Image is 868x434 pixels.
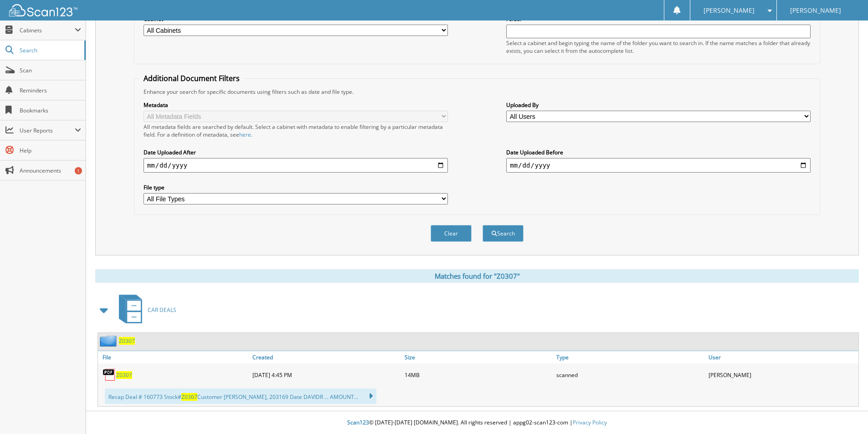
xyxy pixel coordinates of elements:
div: Matches found for "Z0307" [95,269,859,283]
div: 14MB [402,366,555,384]
a: Size [402,351,555,363]
div: 1 [75,167,82,174]
div: All metadata fields are searched by default. Select a cabinet with metadata to enable filtering b... [144,123,448,138]
span: Help [20,147,81,154]
label: Uploaded By [506,101,811,109]
a: File [98,351,250,363]
span: Announcements [20,167,81,174]
span: User Reports [20,127,75,134]
div: Enhance your search for specific documents using filters such as date and file type. [139,88,815,96]
span: Scan123 [347,419,369,426]
legend: Additional Document Filters [139,73,244,83]
button: Search [483,225,524,242]
div: © [DATE]-[DATE] [DOMAIN_NAME]. All rights reserved | appg02-scan123-com | [86,412,868,434]
div: scanned [554,366,706,384]
a: here [239,131,251,138]
a: User [706,351,858,363]
span: [PERSON_NAME] [790,8,841,13]
a: Privacy Policy [573,419,607,426]
label: File type [144,184,448,191]
input: start [144,158,448,173]
button: Clear [431,225,472,242]
div: Recap Deal # 160773 Stock# Customer [PERSON_NAME], 203169 Date DAVIDR ... AMOUNT... [105,388,376,404]
a: Created [250,351,402,363]
div: [DATE] 4:45 PM [250,366,402,384]
div: [PERSON_NAME] [706,366,858,384]
img: PDF.png [103,368,116,382]
span: Reminders [20,87,81,94]
label: Date Uploaded After [144,148,448,156]
a: Z0307 [116,371,132,379]
img: scan123-logo-white.svg [9,4,77,16]
span: [PERSON_NAME] [704,8,755,13]
div: Select a cabinet and begin typing the name of the folder you want to search in. If the name match... [506,39,811,55]
span: Cabinets [20,26,75,34]
a: Z0307 [119,337,135,345]
label: Date Uploaded Before [506,148,811,156]
img: folder2.png [100,335,119,347]
span: Z0307 [181,393,197,401]
a: CAR DEALS [113,292,176,328]
span: Search [20,46,80,54]
label: Metadata [144,101,448,109]
span: Bookmarks [20,107,81,114]
a: Type [554,351,706,363]
input: end [506,158,811,173]
span: Scan [20,66,81,74]
span: CAR DEALS [148,306,176,314]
